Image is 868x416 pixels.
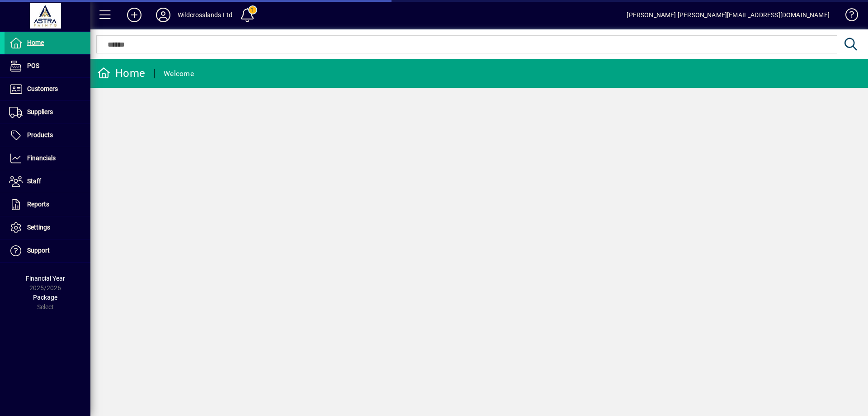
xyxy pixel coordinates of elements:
[5,78,90,100] a: Customers
[26,275,65,282] span: Financial Year
[27,201,49,208] span: Reports
[627,8,830,22] div: [PERSON_NAME] [PERSON_NAME][EMAIL_ADDRESS][DOMAIN_NAME]
[27,108,53,115] span: Suppliers
[27,131,53,139] span: Products
[5,216,90,239] a: Settings
[149,7,178,23] button: Profile
[27,177,41,185] span: Staff
[164,67,194,81] div: Welcome
[27,85,58,92] span: Customers
[5,55,90,77] a: POS
[27,39,44,46] span: Home
[5,124,90,147] a: Products
[33,294,57,301] span: Package
[5,147,90,170] a: Financials
[27,154,56,162] span: Financials
[97,66,145,81] div: Home
[27,224,50,231] span: Settings
[120,7,149,23] button: Add
[178,8,232,22] div: Wildcrosslands Ltd
[839,2,857,31] a: Knowledge Base
[27,62,39,69] span: POS
[27,247,50,254] span: Support
[5,239,90,262] a: Support
[5,170,90,193] a: Staff
[5,193,90,216] a: Reports
[5,101,90,124] a: Suppliers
